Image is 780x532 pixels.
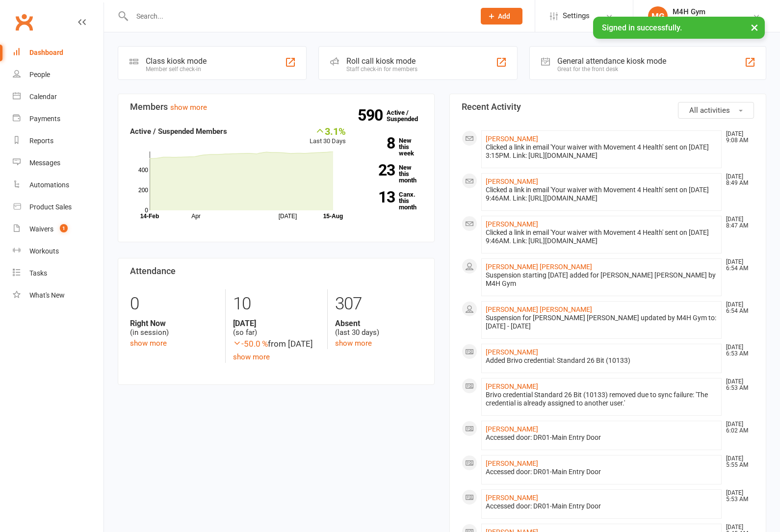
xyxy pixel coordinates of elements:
div: Added Brivo credential: Standard 26 Bit (10133) [486,356,717,365]
time: [DATE] 8:49 AM [721,174,754,186]
div: Last 30 Days [310,126,346,147]
div: (last 30 days) [335,319,422,337]
div: Dashboard [29,49,63,56]
div: Waivers [29,225,53,233]
h3: Attendance [130,266,422,276]
a: [PERSON_NAME] [486,220,538,228]
time: [DATE] 6:54 AM [721,259,754,272]
div: Suspension starting [DATE] added for [PERSON_NAME] [PERSON_NAME] by M4H Gym [486,271,717,288]
button: × [746,17,763,38]
a: [PERSON_NAME] [PERSON_NAME] [486,305,592,313]
div: (in session) [130,319,218,337]
div: Great for the front desk [557,66,666,73]
a: Waivers 1 [13,218,104,240]
span: Add [498,12,510,20]
a: show more [170,103,207,112]
a: Product Sales [13,196,104,218]
a: [PERSON_NAME] [486,459,538,467]
div: 3.1% [310,126,346,136]
div: Product Sales [29,203,72,211]
div: Staff check-in for members [346,66,417,73]
button: Add [481,8,522,25]
time: [DATE] 9:08 AM [721,131,754,144]
span: All activities [689,106,730,115]
div: Accessed door: DR01-Main Entry Door [486,433,717,442]
span: Signed in successfully. [602,23,682,32]
div: Reports [29,137,53,145]
div: Clicked a link in email 'Your waiver with Movement 4 Health' sent on [DATE] 9:46AM. Link: [URL][D... [486,228,717,245]
div: Member self check-in [146,66,207,73]
div: Accessed door: DR01-Main Entry Door [486,468,717,476]
span: -50.0 % [233,339,268,349]
div: Movement 4 Health [673,16,732,25]
strong: 23 [361,163,395,177]
a: 13Canx. this month [361,191,423,210]
a: Workouts [13,240,104,262]
div: M4H Gym [673,7,732,16]
div: Roll call kiosk mode [346,56,417,66]
a: Tasks [13,262,104,284]
time: [DATE] 8:47 AM [721,216,754,229]
a: Payments [13,108,104,130]
button: All activities [678,102,754,119]
div: What's New [29,291,65,299]
a: Reports [13,130,104,152]
a: [PERSON_NAME] [486,177,538,185]
div: Brivo credential Standard 26 Bit (10133) removed due to sync failure: 'The credential is already ... [486,391,717,407]
span: Settings [563,5,590,27]
a: show more [233,353,270,361]
time: [DATE] 6:53 AM [721,379,754,391]
a: [PERSON_NAME] [486,382,538,390]
input: Search... [129,9,468,23]
div: Clicked a link in email 'Your waiver with Movement 4 Health' sent on [DATE] 3:15PM. Link: [URL][D... [486,143,717,160]
a: Dashboard [13,42,104,64]
div: Class kiosk mode [146,56,207,66]
div: Clicked a link in email 'Your waiver with Movement 4 Health' sent on [DATE] 9:46AM. Link: [URL][D... [486,186,717,203]
a: Automations [13,174,104,196]
div: 0 [130,289,218,319]
time: [DATE] 6:54 AM [721,302,754,314]
a: 590Active / Suspended [387,102,430,129]
a: People [13,64,104,86]
div: Workouts [29,247,59,255]
strong: 13 [361,190,395,204]
div: Messages [29,159,60,167]
strong: Active / Suspended Members [130,127,227,136]
div: Accessed door: DR01-Main Entry Door [486,502,717,510]
strong: 590 [358,108,387,123]
a: [PERSON_NAME] [486,494,538,502]
div: Tasks [29,269,47,277]
time: [DATE] 6:53 AM [721,344,754,357]
a: 8New this week [361,137,423,156]
div: Automations [29,181,69,189]
a: 23New this month [361,164,423,183]
time: [DATE] 6:02 AM [721,421,754,434]
a: [PERSON_NAME] [PERSON_NAME] [486,263,592,271]
a: [PERSON_NAME] [486,348,538,356]
div: People [29,71,50,78]
a: Clubworx [12,10,36,34]
div: MG [648,6,668,26]
strong: Right Now [130,319,218,328]
strong: Absent [335,319,422,328]
h3: Members [130,102,422,112]
time: [DATE] 5:53 AM [721,490,754,503]
time: [DATE] 5:55 AM [721,456,754,468]
a: [PERSON_NAME] [486,425,538,433]
div: from [DATE] [233,337,320,351]
div: Payments [29,115,60,123]
a: show more [335,339,372,348]
h3: Recent Activity [462,102,754,112]
a: What's New [13,284,104,306]
div: General attendance kiosk mode [557,56,666,66]
a: Messages [13,152,104,174]
a: [PERSON_NAME] [486,135,538,143]
div: (so far) [233,319,320,337]
a: show more [130,339,167,348]
strong: 8 [361,136,395,151]
span: 1 [60,224,68,232]
div: Suspension for [PERSON_NAME] [PERSON_NAME] updated by M4H Gym to: [DATE] - [DATE] [486,314,717,330]
div: Calendar [29,93,57,101]
div: 307 [335,289,422,319]
a: Calendar [13,86,104,108]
